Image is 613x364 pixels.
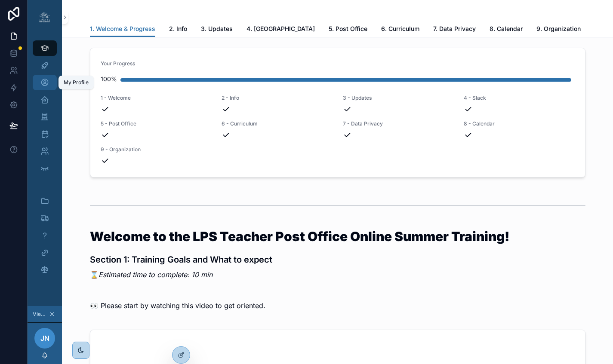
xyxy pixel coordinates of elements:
a: 7. Data Privacy [433,21,476,38]
span: 3. Updates [201,24,233,33]
h1: Welcome to the LPS Teacher Post Office Online Summer Training! [90,230,585,243]
span: 7 - Data Privacy [343,120,454,127]
a: 2. Info [169,21,187,38]
span: 4 - Slack [464,95,575,101]
p: ⌛ [90,269,585,280]
div: scrollable content [28,34,62,289]
span: Your Progress [101,60,575,67]
span: 1. Welcome & Progress [90,24,155,33]
span: 7. Data Privacy [433,24,476,33]
span: 3 - Updates [343,95,454,101]
span: 9 - Organization [101,146,212,153]
span: JN [40,333,49,343]
a: 1. Welcome & Progress [90,21,155,37]
div: 100% [101,70,117,88]
h3: Section 1: Training Goals and What to expect [90,253,585,266]
span: 9. Organization [536,24,581,33]
span: Viewing as [PERSON_NAME] [33,311,47,318]
a: 6. Curriculum [381,21,419,38]
span: 8 - Calendar [464,120,575,127]
a: 5. Post Office [329,21,367,38]
p: 👀 Please start by watching this video to get oriented. [90,300,585,311]
span: 4. [GEOGRAPHIC_DATA] [246,24,315,33]
span: 5 - Post Office [101,120,212,127]
span: 5. Post Office [329,24,367,33]
a: 3. Updates [201,21,233,38]
a: 4. [GEOGRAPHIC_DATA] [246,21,315,38]
a: 9. Organization [536,21,581,38]
span: 6. Curriculum [381,24,419,33]
span: 2 - Info [222,95,333,101]
em: Estimated time to complete: 10 min [99,270,213,279]
span: 6 - Curriculum [222,120,333,127]
img: App logo [38,10,52,24]
span: 8. Calendar [490,24,523,33]
div: My Profile [64,79,89,86]
span: 1 - Welcome [101,95,212,101]
a: 8. Calendar [490,21,523,38]
span: 2. Info [169,24,187,33]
